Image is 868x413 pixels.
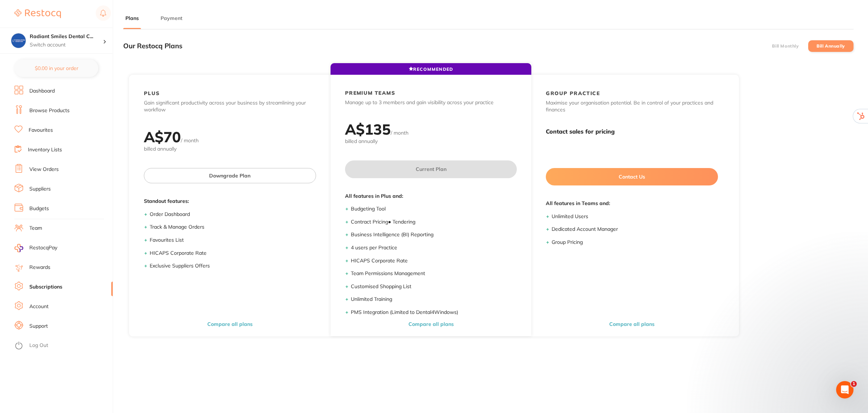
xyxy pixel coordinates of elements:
h3: Contact sales for pricing [546,128,718,135]
a: Budgets [29,205,49,212]
span: billed annually [345,138,517,145]
li: Order Dashboard [150,211,316,218]
a: Subscriptions [29,283,62,291]
img: RestocqPay [14,244,23,252]
li: Dedicated Account Manager [552,226,718,233]
li: Unlimited Training [351,296,517,303]
span: RECOMMENDED [409,66,453,72]
p: Maximise your organisation potential. Be in control of your practices and finances [546,99,718,114]
h2: A$ 135 [345,120,391,138]
a: Restocq Logo [14,5,61,22]
img: Restocq Logo [14,9,61,18]
li: Budgeting Tool [351,205,517,213]
p: Gain significant productivity across your business by streamlining your workflow [144,99,316,114]
a: Team [29,225,42,232]
span: / month [181,137,199,144]
h4: Radiant Smiles Dental Care - Albany [30,33,103,40]
h3: Our Restocq Plans [123,42,182,50]
li: Team Permissions Management [351,270,517,277]
button: Contact Us [546,168,718,185]
a: Browse Products [29,107,70,114]
span: All features in Teams and: [546,200,718,207]
button: Log Out [14,340,111,352]
li: HICAPS Corporate Rate [150,250,316,257]
p: Switch account [30,41,103,49]
button: Downgrade Plan [144,168,316,183]
button: Plans [123,15,141,22]
li: Group Pricing [552,239,718,246]
li: 4 users per Practice [351,244,517,252]
button: Current Plan [345,160,517,178]
a: Account [29,303,49,310]
li: PMS Integration (Limited to Dental4Windows) [351,309,517,316]
button: Compare all plans [205,321,255,327]
a: Suppliers [29,185,51,193]
h2: PREMIUM TEAMS [345,90,395,96]
a: Log Out [29,342,48,349]
a: Favourites [29,127,53,134]
span: / month [391,130,408,136]
li: HICAPS Corporate Rate [351,257,517,265]
a: View Orders [29,166,59,173]
a: Rewards [29,264,50,271]
span: 1 [851,381,857,387]
label: Bill Monthly [772,44,799,49]
li: Customised Shopping List [351,283,517,290]
p: Manage up to 3 members and gain visibility across your practice [345,99,517,106]
a: Inventory Lists [28,146,62,154]
a: Support [29,323,48,330]
label: Bill Annually [817,44,845,49]
h2: PLUS [144,90,160,97]
a: Dashboard [29,87,55,95]
span: RestocqPay [29,244,57,252]
iframe: Intercom notifications message [723,335,868,393]
li: Track & Manage Orders [150,224,316,231]
img: Radiant Smiles Dental Care - Albany [11,33,26,48]
button: Payment [158,15,184,22]
li: Unlimited Users [552,213,718,220]
h2: GROUP PRACTICE [546,90,600,97]
span: All features in Plus and: [345,193,517,200]
li: Contract Pricing ● Tendering [351,218,517,226]
button: $0.00 in your order [14,60,98,77]
li: Business Intelligence (BI) Reporting [351,231,517,238]
h2: A$ 70 [144,128,181,146]
a: RestocqPay [14,244,57,252]
button: Compare all plans [607,321,657,327]
button: Compare all plans [406,321,456,327]
li: Exclusive Suppliers Offers [150,262,316,270]
span: Standout features: [144,198,316,205]
li: Favourites List [150,237,316,244]
span: billed annually [144,146,316,153]
iframe: Intercom live chat [836,381,854,398]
